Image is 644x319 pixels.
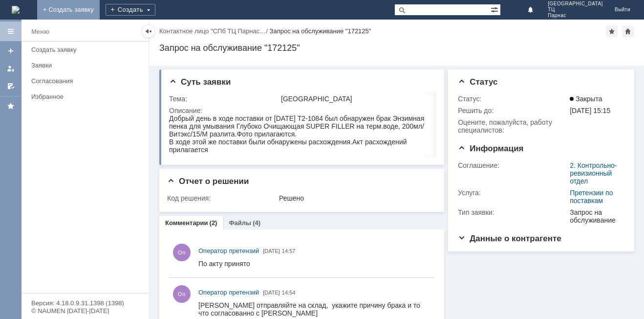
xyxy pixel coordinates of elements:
a: Мои заявки [3,61,19,76]
span: [DATE] [263,290,280,296]
div: Услуга: [458,189,568,197]
a: Оператор претензий [198,288,259,297]
a: Заявки [27,58,147,73]
a: Файлы [229,219,251,227]
div: Код решения: [167,194,277,202]
span: Данные о контрагенте [458,234,561,243]
span: 14:54 [282,290,296,296]
span: Статус [458,77,497,87]
span: Оператор претензий [198,289,259,296]
div: Запрос на обслуживание [570,208,621,224]
div: Избранное [31,93,132,100]
span: [DATE] [263,248,280,254]
div: Соглашение: [458,161,568,169]
a: 2. Контрольно-ревизионный отдел [570,161,617,185]
div: Описание: [169,107,434,114]
a: Оператор претензий [198,246,259,256]
div: (2) [210,219,217,227]
a: Комментарии [165,219,208,227]
div: Версия: 4.18.0.9.31.1398 (1398) [31,300,139,306]
div: Решено [279,194,432,202]
div: Тема: [169,95,279,103]
span: ТЦ [548,7,603,13]
div: Создать [106,4,155,16]
span: Оператор претензий [198,247,259,254]
div: Добавить в избранное [606,25,618,37]
span: Отчет о решении [167,177,249,186]
div: Сделать домашней страницей [622,25,634,37]
span: [GEOGRAPHIC_DATA] [548,1,603,7]
div: Запрос на обслуживание "172125" [159,43,634,53]
div: Тип заявки: [458,208,568,216]
a: Мои согласования [3,78,19,94]
span: Суть заявки [169,77,231,87]
span: Парнас [548,13,603,19]
div: Заявки [31,62,143,69]
div: © NAUMEN [DATE]-[DATE] [31,308,139,314]
div: Скрыть меню [143,25,154,37]
span: Информация [458,144,523,153]
div: / [159,27,270,35]
div: Решить до: [458,107,568,114]
div: Создать заявку [31,46,143,53]
div: Статус: [458,95,568,103]
span: Расширенный поиск [491,4,500,14]
div: (4) [253,219,260,227]
a: Согласования [27,73,147,89]
a: Контактное лицо "СПб ТЦ Парнас… [159,27,266,35]
img: logo [12,6,20,14]
div: Согласования [31,77,143,85]
div: [GEOGRAPHIC_DATA] [281,95,432,103]
span: Закрыта [570,95,602,103]
div: Меню [31,26,49,38]
a: Претензии по поставкам [570,189,613,205]
a: Создать заявку [3,43,19,59]
span: [DATE] 15:15 [570,107,610,114]
div: Oцените, пожалуйста, работу специалистов: [458,118,568,134]
span: 14:57 [282,248,296,254]
div: Запрос на обслуживание "172125" [270,27,371,35]
a: Перейти на домашнюю страницу [12,6,20,14]
a: Создать заявку [27,42,147,57]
